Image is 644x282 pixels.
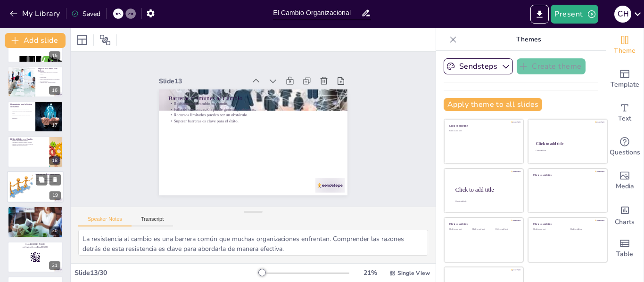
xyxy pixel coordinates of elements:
[610,147,640,158] span: Questions
[49,261,60,270] div: 21
[99,34,111,46] span: Position
[606,232,644,266] div: Add a table
[10,111,33,114] p: Gestión de proyectos como herramienta clave.
[10,137,47,140] p: El Rol del Líder en el Cambio
[49,51,60,60] div: 15
[30,243,45,245] strong: [DOMAIN_NAME]
[614,6,631,23] div: c h
[10,103,33,108] p: Herramientas para la Gestión del Cambio
[8,136,63,167] div: https://cdn.sendsteps.com/images/logo/sendsteps_logo_white.pnghttps://cdn.sendsteps.com/images/lo...
[8,66,63,97] div: https://cdn.sendsteps.com/images/logo/sendsteps_logo_white.pnghttps://cdn.sendsteps.com/images/lo...
[606,198,644,232] div: Add charts and graphs
[78,230,428,256] textarea: La resistencia al cambio es una barrera común que muchas organizaciones enfrentan. Comprender las...
[455,201,515,202] div: Click to add body
[49,226,60,235] div: 20
[49,86,60,95] div: 16
[614,46,636,56] span: Theme
[168,118,338,124] p: Superar barreras es clave para el éxito.
[606,62,644,96] div: Add ready made slides
[10,139,47,141] p: Inspirar y motivar a los equipos.
[551,5,598,24] button: Present
[10,243,60,246] p: Go to
[50,174,61,185] button: Delete Slide
[10,116,33,119] p: Capacitación para preparar a los empleados.
[449,124,517,128] div: Click to add title
[616,249,633,259] span: Table
[10,245,60,248] p: and login with code
[7,6,64,21] button: My Library
[10,209,60,211] p: Cambio seguirá siendo vital.
[38,71,60,74] p: Transformación cultural a través del cambio.
[606,130,644,164] div: Get real-time input from your audience
[606,96,644,130] div: Add text boxes
[168,94,338,103] p: Barreras Comunes al Cambio
[10,141,47,143] p: Comunicar la visión de manera efectiva.
[168,100,338,106] p: Resistencia al cambio es común.
[461,28,596,51] p: Themes
[449,223,517,226] div: Click to add title
[10,114,33,116] p: Encuestas de clima laboral son útiles.
[397,269,430,277] span: Single View
[273,6,361,20] input: Insert title
[614,5,631,24] button: c h
[8,242,63,273] div: 21
[611,80,639,90] span: Template
[533,228,563,231] div: Click to add text
[495,228,517,231] div: Click to add text
[530,5,549,24] button: Export to PowerPoint
[36,174,47,185] button: Duplicate Slide
[74,268,259,277] div: Slide 13 / 30
[168,112,338,118] p: Recursos limitados pueden ser un obstáculo.
[472,228,494,231] div: Click to add text
[8,101,63,132] div: https://cdn.sendsteps.com/images/logo/sendsteps_logo_white.pnghttps://cdn.sendsteps.com/images/lo...
[35,177,61,179] p: Evaluar el impacto del cambio.
[10,211,60,213] p: Impulsado por tecnología y demandas.
[38,67,60,73] p: Impacto del Cambio en la Cultura
[536,141,599,146] div: Click to add title
[38,78,60,81] p: Mejora de la satisfacción y compromiso de los empleados.
[50,191,61,200] div: 19
[444,98,542,111] button: Apply theme to all slides
[616,181,634,192] span: Media
[159,77,246,86] div: Slide 13
[35,173,61,176] p: Medición del Éxito del Cambio
[49,156,60,165] div: 18
[7,171,64,203] div: 19
[38,81,60,83] p: Creación de un círculo virtuoso.
[10,208,60,210] p: Futuro del Cambio Organizacional
[38,75,60,78] p: Promoción de la innovación y colaboración.
[132,216,173,226] button: Transcript
[455,186,516,193] div: Click to add title
[71,9,100,18] div: Saved
[10,143,47,145] p: Manejar la resistencia de manera proactiva.
[74,32,90,48] div: Layout
[444,58,513,74] button: Sendsteps
[10,213,60,215] p: Capacidad de adaptarse es fundamental.
[49,121,60,129] div: 17
[606,28,644,62] div: Change the overall theme
[78,216,132,226] button: Speaker Notes
[615,217,635,227] span: Charts
[533,173,601,177] div: Click to add title
[5,33,66,48] button: Add slide
[536,150,598,152] div: Click to add text
[359,268,381,277] div: 21 %
[570,228,600,231] div: Click to add text
[35,179,61,181] p: Establecer indicadores claros.
[449,228,471,231] div: Click to add text
[10,109,33,111] p: Diversas herramientas disponibles.
[618,113,631,124] span: Text
[35,183,61,185] p: Feedback de los empleados es esencial.
[168,106,338,112] p: Falta de comunicación puede generar problemas.
[533,223,601,226] div: Click to add title
[517,58,586,74] button: Create theme
[8,206,63,237] div: https://cdn.sendsteps.com/images/logo/sendsteps_logo_white.pnghttps://cdn.sendsteps.com/images/lo...
[10,145,47,146] p: Fomentar un ambiente positivo.
[449,130,517,132] div: Click to add text
[35,181,61,183] p: Resultados cuantitativos y cualitativos.
[606,164,644,198] div: Add images, graphics, shapes or video
[10,215,60,217] p: Riesgo de quedarse atrás.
